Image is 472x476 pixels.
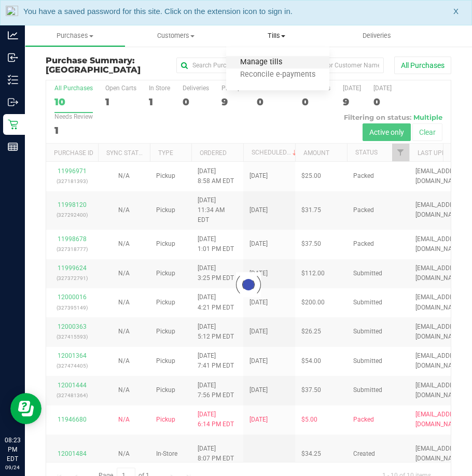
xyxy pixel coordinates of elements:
inline-svg: Retail [8,119,18,130]
span: Manage tills [226,58,296,67]
h3: Purchase Summary: [46,56,176,74]
input: Search Purchase ID, Original ID, State Registry ID or Customer Name... [176,58,384,73]
inline-svg: Analytics [8,30,18,40]
a: Purchases [25,25,126,47]
inline-svg: Reports [8,142,18,152]
span: [GEOGRAPHIC_DATA] [46,65,141,75]
iframe: Resource center [10,393,41,424]
inline-svg: Outbound [8,97,18,107]
a: Customers [126,25,226,47]
span: Deliveries [349,31,405,40]
a: Tills Manage tills Reconcile e-payments [226,25,327,47]
span: Reconcile e-payments [226,71,329,79]
a: Deliveries [327,25,427,47]
span: You have a saved password for this site. Click on the extension icon to sign in. [23,7,293,16]
inline-svg: Inbound [8,52,18,63]
span: Purchases [25,31,125,40]
inline-svg: Inventory [8,75,18,85]
p: 08:23 PM EDT [5,436,20,464]
span: Tills [226,31,327,40]
button: All Purchases [394,57,451,74]
span: X [453,6,459,18]
p: 09/24 [5,464,20,471]
span: Customers [126,31,226,40]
